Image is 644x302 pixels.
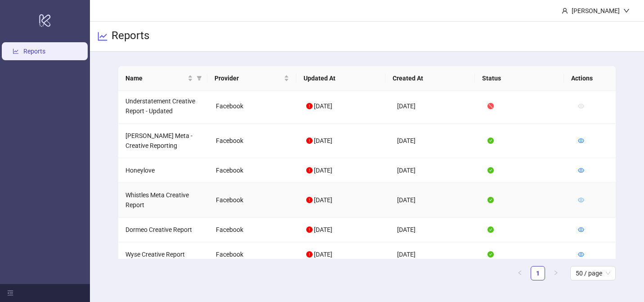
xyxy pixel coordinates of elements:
span: exclamation-circle [306,138,313,144]
div: Page Size [570,266,616,280]
td: Facebook [209,242,299,267]
span: exclamation-circle [306,251,313,258]
span: [DATE] [314,251,332,258]
li: Previous Page [513,266,527,280]
span: exclamation-circle [306,226,313,233]
td: Understatement Creative Report - Updated [118,89,209,124]
button: right [549,266,563,280]
span: check-circle [487,138,494,144]
a: eye [578,251,584,258]
span: filter [195,71,204,85]
td: Facebook [209,218,299,242]
h3: Reports [112,29,149,44]
span: stop [487,103,494,109]
th: Provider [207,66,296,91]
span: eye [578,226,584,233]
span: right [553,270,559,275]
td: [DATE] [390,158,480,183]
span: [DATE] [314,137,332,144]
td: [DATE] [390,124,480,158]
span: check-circle [487,226,494,233]
td: [DATE] [390,183,480,218]
span: 50 / page [576,266,610,280]
span: Provider [215,73,282,83]
li: Next Page [549,266,563,280]
li: 1 [531,266,545,280]
td: Honeylove [118,158,209,183]
a: Reports [23,48,45,55]
a: eye [578,196,584,204]
td: [DATE] [390,89,480,124]
th: Status [475,66,564,91]
span: exclamation-circle [306,197,313,203]
span: exclamation-circle [306,167,313,173]
span: left [517,270,523,275]
span: eye [578,197,584,203]
td: Facebook [209,183,299,218]
a: 1 [531,266,545,280]
span: filter [197,75,202,81]
span: [DATE] [314,102,332,110]
span: [DATE] [314,167,332,174]
a: eye [578,137,584,144]
span: check-circle [487,167,494,173]
td: [PERSON_NAME] Meta - Creative Reporting [118,124,209,158]
div: [PERSON_NAME] [568,6,623,16]
td: Facebook [209,158,299,183]
th: Updated At [296,66,385,91]
span: eye [578,103,584,109]
td: [DATE] [390,218,480,242]
td: Whistles Meta Creative Report [118,183,209,218]
td: Wyse Creative Report [118,242,209,267]
td: Dormeo Creative Report [118,218,209,242]
th: Created At [385,66,474,91]
span: exclamation-circle [306,103,313,109]
th: Actions [564,66,609,91]
span: eye [578,138,584,144]
a: eye [578,226,584,233]
span: Name [125,73,186,83]
span: user [562,8,568,14]
span: [DATE] [314,196,332,204]
span: check-circle [487,251,494,258]
td: Facebook [209,89,299,124]
td: [DATE] [390,242,480,267]
span: check-circle [487,197,494,203]
span: down [623,8,630,14]
span: [DATE] [314,226,332,233]
td: Facebook [209,124,299,158]
span: line-chart [97,31,108,42]
button: left [513,266,527,280]
span: menu-fold [7,290,13,296]
th: Name [118,66,207,91]
span: eye [578,251,584,258]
